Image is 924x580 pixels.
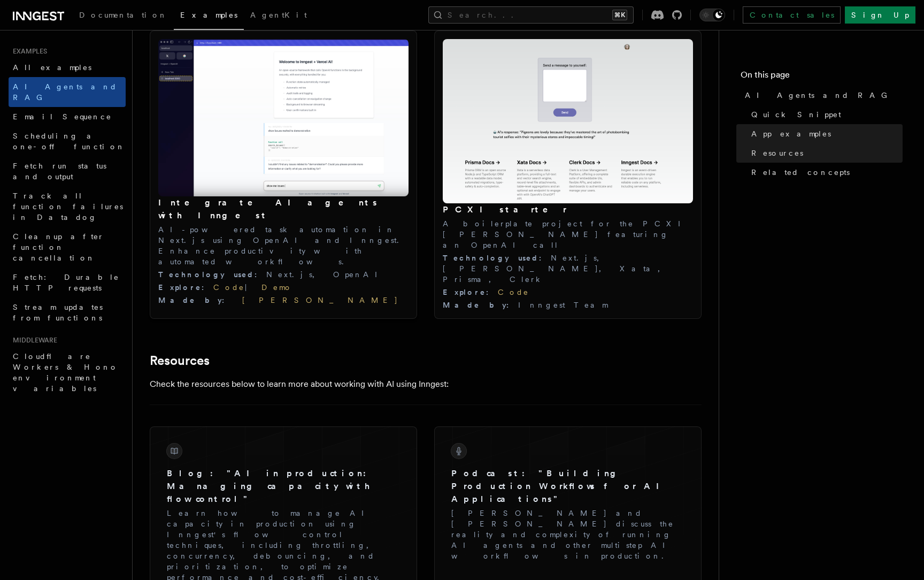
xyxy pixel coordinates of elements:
a: Documentation [73,3,174,29]
p: A boilerplate project for the PCXI [PERSON_NAME] featuring an OpenAI call [443,218,693,250]
a: Code [498,288,529,296]
span: Technology used : [158,270,266,279]
a: Examples [174,3,244,30]
span: Examples [180,11,237,19]
span: AI Agents and RAG [13,82,117,102]
span: Fetch: Durable HTTP requests [13,273,119,292]
a: Stream updates from functions [9,297,126,327]
p: Check the resources below to learn more about working with AI using Inngest: [150,377,577,392]
img: PCXI starter [443,39,693,204]
span: Scheduling a one-off function [13,132,125,151]
span: Resources [751,148,803,158]
a: All examples [9,58,126,77]
span: All examples [13,63,91,72]
span: Track all function failures in Datadog [13,192,123,222]
div: Next.js, OpenAI [158,269,409,280]
p: [PERSON_NAME] and [PERSON_NAME] discuss the reality and complexity of running AI agents and other... [451,508,684,561]
button: Toggle dark mode [699,9,725,21]
a: Resources [150,353,210,368]
div: Inngest Team [443,300,693,310]
span: AI Agents and RAG [745,90,893,101]
span: Cleanup after function cancellation [13,232,104,262]
h3: Blog: "AI in production: Managing capacity with flow control" [167,467,400,506]
a: App examples [747,124,903,143]
a: Code [213,283,245,292]
a: Cloudflare Workers & Hono environment variables [9,347,126,398]
span: Explore : [443,288,498,296]
span: Middleware [9,336,57,345]
span: Explore : [158,283,213,292]
a: Quick Snippet [747,105,903,124]
a: AI Agents and RAG [741,86,903,105]
a: Demo [261,283,292,292]
span: Related concepts [751,167,850,178]
a: AI Agents and RAG [9,77,126,107]
a: Email Sequence [9,107,126,126]
a: Podcast: "Building Production Workflows for AI Applications"[PERSON_NAME] and [PERSON_NAME] discu... [443,435,693,570]
div: Next.js, [PERSON_NAME], Xata, Prisma, Clerk [443,253,693,285]
span: Fetch run status and output [13,162,106,181]
a: [PERSON_NAME] [234,296,398,304]
span: Cloudflare Workers & Hono environment variables [13,352,118,393]
a: Resources [747,143,903,163]
h3: Integrate AI agents with Inngest [158,196,409,222]
span: Made by : [443,301,518,309]
span: Quick Snippet [751,109,841,120]
h3: PCXI starter [443,203,693,216]
a: AgentKit [244,3,313,29]
h3: Podcast: "Building Production Workflows for AI Applications" [451,467,684,506]
span: Documentation [79,11,167,19]
div: | [158,282,409,293]
a: Fetch: Durable HTTP requests [9,268,126,297]
a: Cleanup after function cancellation [9,227,126,268]
a: Track all function failures in Datadog [9,186,126,227]
a: Sign Up [845,6,915,24]
span: Technology used : [443,254,551,262]
span: App examples [751,128,831,139]
span: Email Sequence [13,112,112,121]
img: Integrate AI agents with Inngest [158,39,409,196]
a: Contact sales [743,6,841,24]
span: AgentKit [250,11,307,19]
h4: On this page [741,68,903,86]
span: Stream updates from functions [13,303,103,322]
kbd: ⌘K [612,10,627,20]
button: Search...⌘K [428,6,634,24]
span: Made by : [158,296,234,304]
a: Fetch run status and output [9,156,126,186]
span: Examples [9,47,47,56]
p: AI-powered task automation in Next.js using OpenAI and Inngest. Enhance productivity with automat... [158,224,409,267]
a: Related concepts [747,163,903,182]
a: Scheduling a one-off function [9,126,126,156]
